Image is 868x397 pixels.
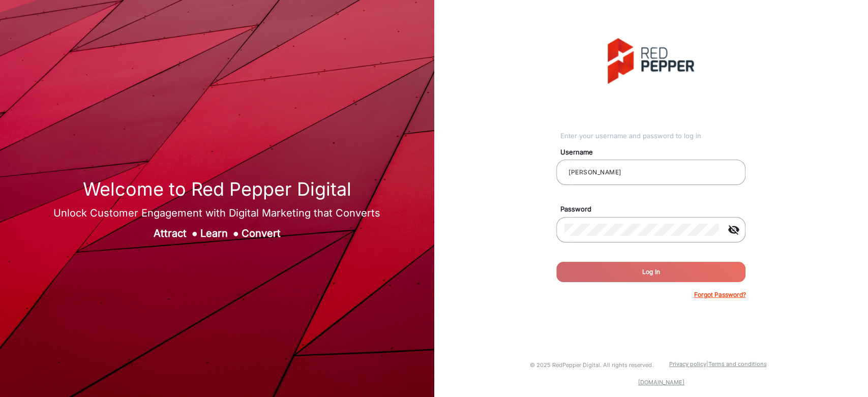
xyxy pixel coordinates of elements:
[638,379,684,386] a: [DOMAIN_NAME]
[560,131,746,141] div: Enter your username and password to log in
[553,204,757,215] mat-label: Password
[556,262,745,282] button: Log In
[708,360,766,368] a: Terms and conditions
[564,166,737,178] input: Your username
[192,227,198,239] span: ●
[53,226,380,241] div: Attract Learn Convert
[53,178,380,200] h1: Welcome to Red Pepper Digital
[669,360,706,368] a: Privacy policy
[53,205,380,221] div: Unlock Customer Engagement with Digital Marketing that Converts
[721,224,745,236] mat-icon: visibility_off
[553,147,757,158] mat-label: Username
[233,227,239,239] span: ●
[706,360,708,368] a: |
[530,361,653,369] small: © 2025 RedPepper Digital. All rights reserved.
[608,38,694,84] img: vmg-logo
[694,290,745,299] p: Forgot Password?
